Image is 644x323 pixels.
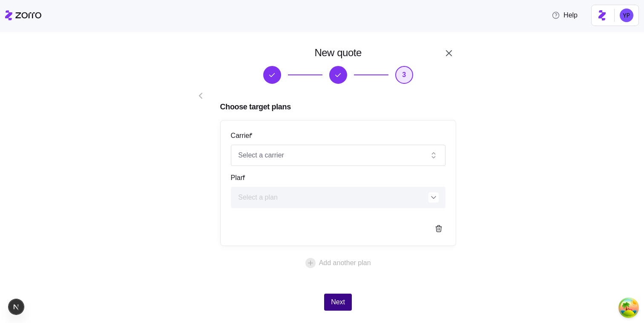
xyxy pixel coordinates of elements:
[220,101,456,113] span: Choose target plans
[314,46,361,59] h1: New quote
[231,187,446,208] input: Select a plan
[305,258,316,268] svg: add icon
[220,253,456,273] button: Add another plan
[620,299,637,316] button: Open Tanstack query devtools
[324,294,352,311] button: Next
[231,173,247,183] label: Plan
[319,258,371,268] span: Add another plan
[331,297,345,307] span: Next
[231,145,446,166] input: Select a carrier
[620,9,633,22] img: c96db68502095cbe13deb370068b0a9f
[231,131,254,141] label: Carrier
[395,66,413,84] button: 3
[545,7,584,24] button: Help
[552,10,578,20] span: Help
